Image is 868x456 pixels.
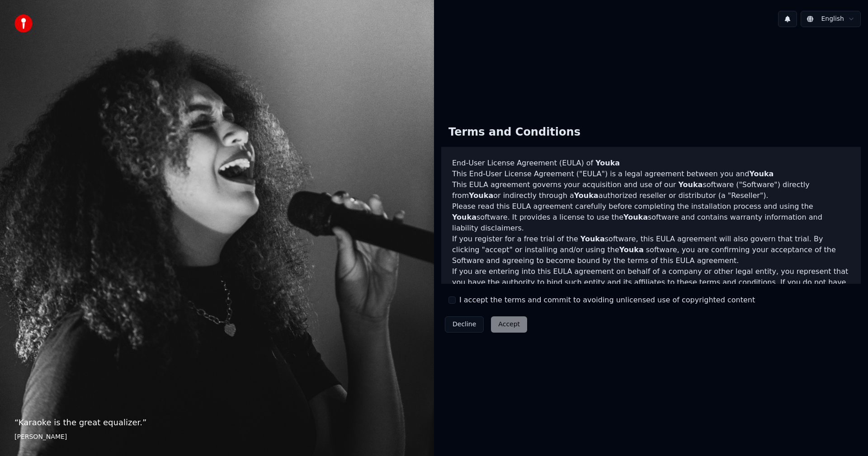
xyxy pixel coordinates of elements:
[678,180,703,189] span: Youka
[452,266,850,310] p: If you are entering into this EULA agreement on behalf of a company or other legal entity, you re...
[452,169,850,179] p: This End-User License Agreement ("EULA") is a legal agreement between you and
[14,14,33,33] img: youka
[580,235,605,243] span: Youka
[574,191,599,200] span: Youka
[595,159,620,167] span: Youka
[469,191,493,200] span: Youka
[749,169,774,178] span: Youka
[441,118,588,147] div: Terms and Conditions
[14,432,420,442] footer: [PERSON_NAME]
[445,316,484,333] button: Decline
[619,245,644,254] span: Youka
[14,416,420,429] p: “ Karaoke is the great equalizer. ”
[452,201,850,234] p: Please read this EULA agreement carefully before completing the installation process and using th...
[452,179,850,201] p: This EULA agreement governs your acquisition and use of our software ("Software") directly from o...
[452,234,850,266] p: If you register for a free trial of the software, this EULA agreement will also govern that trial...
[459,295,755,306] label: I accept the terms and commit to avoiding unlicensed use of copyrighted content
[623,213,648,221] span: Youka
[452,158,850,169] h3: End-User License Agreement (EULA) of
[452,213,476,221] span: Youka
